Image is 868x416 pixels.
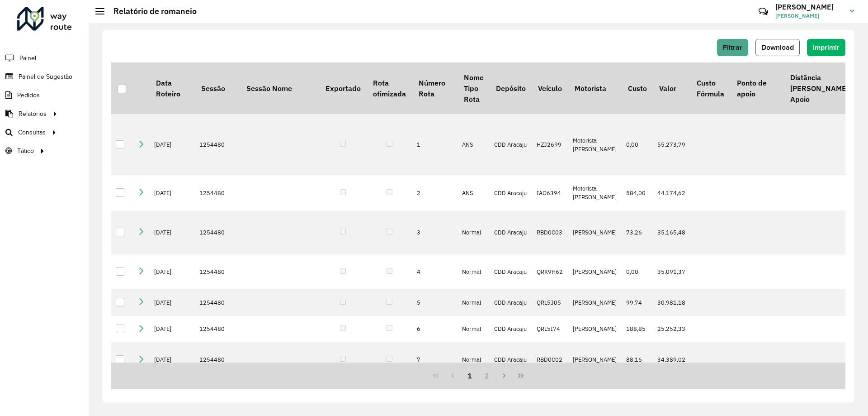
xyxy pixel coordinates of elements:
[622,175,653,210] td: 584,00
[150,254,195,290] td: [DATE]
[490,254,532,290] td: CDD Aracaju
[490,289,532,316] td: CDD Aracaju
[653,175,690,210] td: 44.174,62
[775,12,843,20] span: [PERSON_NAME]
[19,72,72,81] span: Painel de Sugestão
[568,114,622,175] td: Motorista [PERSON_NAME]
[412,210,458,254] td: 3
[150,175,195,210] td: [DATE]
[568,254,622,290] td: [PERSON_NAME]
[412,254,458,290] td: 4
[19,109,47,119] span: Relatórios
[653,342,690,378] td: 34.389,02
[775,3,843,11] h3: [PERSON_NAME]
[17,91,40,100] span: Pedidos
[195,342,240,378] td: 1254480
[195,289,240,316] td: 1254480
[754,2,773,21] a: Contato Rápido
[723,43,742,51] span: Filtrar
[568,342,622,378] td: [PERSON_NAME]
[490,175,532,210] td: CDD Aracaju
[653,62,690,114] th: Valor
[568,316,622,342] td: [PERSON_NAME]
[532,254,568,290] td: QRK9H62
[532,316,568,342] td: QRL5I74
[104,6,197,16] h2: Relatório de romaneio
[150,210,195,254] td: [DATE]
[412,175,458,210] td: 2
[412,316,458,342] td: 6
[412,289,458,316] td: 5
[458,114,490,175] td: ANS
[490,316,532,342] td: CDD Aracaju
[458,210,490,254] td: Normal
[458,289,490,316] td: Normal
[653,289,690,316] td: 30.981,18
[319,62,367,114] th: Exportado
[412,62,458,114] th: Número Rota
[622,316,653,342] td: 188,85
[195,254,240,290] td: 1254480
[532,342,568,378] td: RBD0C02
[532,210,568,254] td: RBD0C03
[622,342,653,378] td: 88,16
[150,62,195,114] th: Data Roteiro
[622,114,653,175] td: 0,00
[490,114,532,175] td: CDD Aracaju
[512,367,529,384] button: Last Page
[195,316,240,342] td: 1254480
[653,114,690,175] td: 55.273,79
[622,62,653,114] th: Custo
[458,175,490,210] td: ANS
[150,114,195,175] td: [DATE]
[568,210,622,254] td: [PERSON_NAME]
[532,289,568,316] td: QRL5J05
[150,342,195,378] td: [DATE]
[532,175,568,210] td: IAO6394
[458,62,490,114] th: Nome Tipo Rota
[367,62,412,114] th: Rota otimizada
[412,114,458,175] td: 1
[813,43,840,51] span: Imprimir
[490,62,532,114] th: Depósito
[717,39,748,56] button: Filtrar
[653,254,690,290] td: 35.091,37
[412,342,458,378] td: 7
[195,114,240,175] td: 1254480
[19,53,36,63] span: Painel
[478,367,495,384] button: 2
[461,367,478,384] button: 1
[195,175,240,210] td: 1254480
[532,62,568,114] th: Veículo
[622,210,653,254] td: 73,26
[17,146,34,156] span: Tático
[731,62,784,114] th: Ponto de apoio
[568,289,622,316] td: [PERSON_NAME]
[622,289,653,316] td: 99,74
[195,210,240,254] td: 1254480
[18,128,46,137] span: Consultas
[150,316,195,342] td: [DATE]
[458,254,490,290] td: Normal
[568,175,622,210] td: Motorista [PERSON_NAME]
[458,342,490,378] td: Normal
[495,367,513,384] button: Next Page
[195,62,240,114] th: Sessão
[240,62,319,114] th: Sessão Nome
[690,62,730,114] th: Custo Fórmula
[150,289,195,316] td: [DATE]
[532,114,568,175] td: HZJ2699
[755,39,800,56] button: Download
[458,316,490,342] td: Normal
[784,62,854,114] th: Distância [PERSON_NAME] Apoio
[653,210,690,254] td: 35.165,48
[807,39,845,56] button: Imprimir
[490,210,532,254] td: CDD Aracaju
[568,62,622,114] th: Motorista
[490,342,532,378] td: CDD Aracaju
[653,316,690,342] td: 25.252,33
[761,43,794,51] span: Download
[622,254,653,290] td: 0,00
